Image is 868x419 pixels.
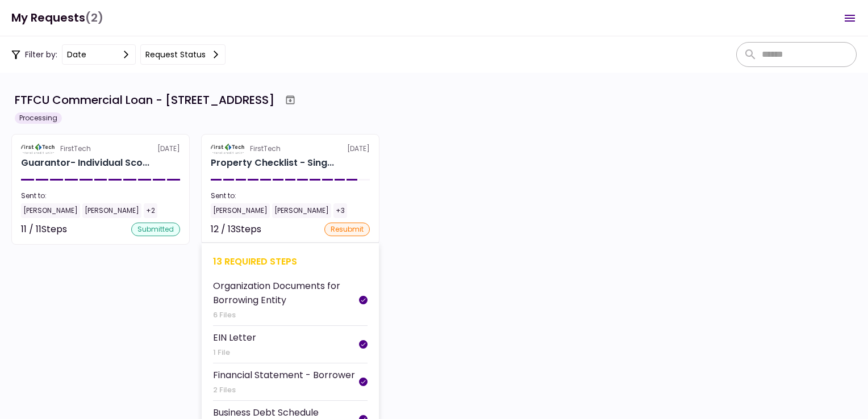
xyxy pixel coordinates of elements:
div: Property Checklist - Single Tenant for SPECIALTY PROPERTIES LLC 1151-B Hospital Wy, Pocatello, ID [211,156,334,170]
div: Sent to: [21,191,180,201]
div: FirstTech [60,144,91,154]
div: [PERSON_NAME] [211,203,270,218]
div: 13 required steps [213,254,368,269]
div: Filter by: [11,44,226,65]
div: 2 Files [213,384,355,396]
div: Guarantor- Individual Scot Halladay [21,156,149,170]
div: 11 / 11 Steps [21,223,67,236]
div: Financial Statement - Borrower [213,368,355,382]
button: Open menu [836,5,863,32]
div: Organization Documents for Borrowing Entity [213,279,359,307]
img: Partner logo [21,144,56,154]
button: Request status [140,44,226,65]
div: 12 / 13 Steps [211,223,261,236]
div: [PERSON_NAME] [21,203,80,218]
div: Processing [15,112,62,124]
div: +2 [144,203,157,218]
div: EIN Letter [213,330,256,345]
img: Partner logo [211,144,245,154]
div: FTFCU Commercial Loan - [STREET_ADDRESS] [15,91,274,108]
div: date [67,48,86,61]
button: date [62,44,136,65]
div: [DATE] [21,144,180,154]
div: [DATE] [211,144,370,154]
span: (2) [85,6,103,30]
div: Sent to: [211,191,370,201]
div: [PERSON_NAME] [82,203,141,218]
div: 1 File [213,347,256,358]
div: [PERSON_NAME] [272,203,331,218]
div: submitted [131,223,180,236]
div: FirstTech [250,144,281,154]
button: Archive workflow [280,90,301,110]
div: resubmit [324,223,370,236]
div: +3 [333,203,347,218]
div: 6 Files [213,309,359,321]
h1: My Requests [11,6,103,30]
